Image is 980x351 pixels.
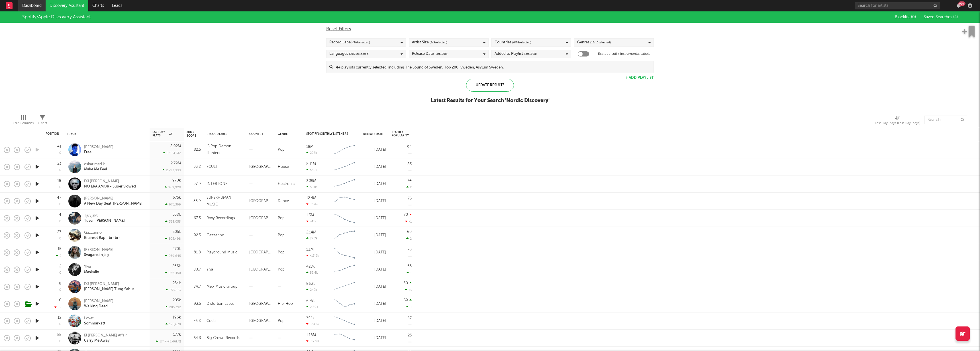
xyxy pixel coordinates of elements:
[84,167,107,172] div: Make Me Feel
[332,228,358,243] svg: Chart title
[329,51,369,57] div: Languages
[38,120,47,127] div: Filters
[332,177,358,191] svg: Chart title
[166,322,181,326] div: 195,670
[306,339,319,343] div: -17.9k
[57,196,61,200] div: 47
[306,202,318,206] div: -234k
[911,15,916,19] span: ( 0 )
[187,198,201,205] div: 36.9
[84,282,134,287] div: DJ [PERSON_NAME]
[306,237,318,240] div: 77.7k
[187,249,201,256] div: 81.8
[278,215,285,222] div: Pop
[333,61,654,73] input: 44 playlists currently selected, including The Sound of Sweden, Top 200: Sweden, Asylum Sweden.
[329,39,370,46] div: Record Label
[187,335,201,342] div: 54.3
[207,266,213,273] div: Ylva
[407,162,412,166] div: 83
[363,198,386,205] div: [DATE]
[187,318,201,324] div: 76.8
[173,213,181,217] div: 338k
[306,265,315,269] div: 428k
[171,162,181,165] div: 2.79M
[59,271,61,275] div: 0
[57,145,61,148] div: 41
[84,162,107,167] div: oskar med k
[435,51,448,57] span: (last 180 d)
[306,305,318,309] div: 2.89k
[306,231,316,234] div: 2.14M
[406,305,412,309] div: 8
[172,264,181,268] div: 266k
[84,282,134,292] a: DJ [PERSON_NAME][PERSON_NAME] Tung Sahur
[306,185,317,189] div: 501k
[173,196,181,199] div: 675k
[306,151,317,155] div: 297k
[408,334,412,337] div: 23
[84,162,107,172] a: oskar med kMake Me Feel
[156,340,181,343] div: 174k ( +5.46k % )
[84,145,113,150] div: [PERSON_NAME]
[306,271,318,275] div: 52.4k
[249,215,272,222] div: [GEOGRAPHIC_DATA]
[590,39,611,46] span: ( 15 / 15 selected)
[466,79,514,92] div: Update Results
[84,150,113,155] div: Free
[249,318,272,324] div: [GEOGRAPHIC_DATA]
[84,253,113,258] div: Svagare än jag
[332,194,358,208] svg: Chart title
[407,264,412,268] div: 65
[173,316,181,319] div: 196k
[249,249,272,256] div: [GEOGRAPHIC_DATA]
[363,283,386,290] div: [DATE]
[162,168,181,172] div: 2,793,999
[84,196,144,206] a: [PERSON_NAME]A New Day (feat. [PERSON_NAME])
[56,254,61,258] div: 2
[84,304,113,309] div: Walking Dead
[207,181,227,187] div: INTERTONE
[407,248,412,252] div: 70
[306,196,316,200] div: 12.4M
[165,220,181,223] div: 338,058
[392,130,409,137] div: Spotify Popularity
[306,248,314,251] div: 1.1M
[173,333,181,336] div: 177k
[855,2,940,9] input: Search for artists
[59,323,61,326] div: 0
[957,3,961,8] button: 99+
[249,300,272,307] div: [GEOGRAPHIC_DATA]
[403,281,408,285] div: 60
[326,26,654,33] div: Reset Filters
[84,299,113,304] div: [PERSON_NAME]
[406,185,412,189] div: 2
[306,168,317,172] div: 589k
[59,340,61,343] div: 0
[278,266,285,273] div: Pop
[249,132,269,136] div: Country
[524,51,537,57] span: (last 180 d)
[306,333,316,337] div: 1.18M
[278,249,285,256] div: Pop
[306,254,319,257] div: -18.3k
[408,197,412,200] div: 75
[306,162,316,166] div: 8.11M
[207,249,237,256] div: Playground Music
[57,333,61,337] div: 55
[626,76,654,80] button: + Add Playlist
[84,179,136,184] div: DJ [PERSON_NAME]
[412,39,447,46] div: Artist Size
[187,146,201,153] div: 82.5
[207,300,234,307] div: Distortion Label
[84,247,113,253] div: [PERSON_NAME]
[84,230,120,235] div: Gazzarino
[165,185,181,189] div: 969,928
[22,14,91,21] div: Spotify/Apple Discovery Assistant
[187,300,201,307] div: 93.5
[58,247,61,251] div: 15
[207,335,240,342] div: Big Crown Records
[187,181,201,187] div: 97.9
[170,144,181,148] div: 8.92M
[306,219,317,223] div: -41k
[430,39,447,46] span: ( 5 / 5 selected)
